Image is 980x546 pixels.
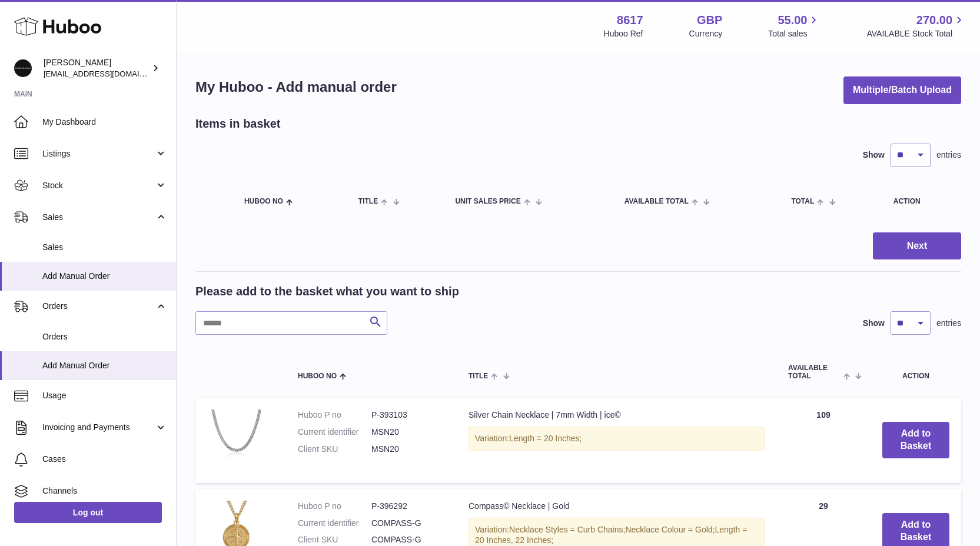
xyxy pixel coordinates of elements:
[195,78,397,96] h1: My Huboo - Add manual order
[42,116,167,128] span: My Dashboard
[42,485,167,497] span: Channels
[42,148,155,159] span: Listings
[624,198,689,205] span: AVAILABLE Total
[778,12,807,28] span: 55.00
[936,318,961,329] span: entries
[371,501,445,512] dd: P-396292
[298,409,371,421] dt: Huboo P no
[509,434,582,443] span: Length = 20 Inches;
[298,427,371,438] dt: Current identifier
[42,180,155,191] span: Stock
[371,534,445,545] dd: COMPASS-G
[916,12,952,28] span: 270.00
[697,12,722,28] strong: GBP
[873,232,961,260] button: Next
[788,364,841,379] span: AVAILABLE Total
[455,198,520,205] span: Unit Sales Price
[617,12,643,28] strong: 8617
[42,331,167,342] span: Orders
[791,198,814,205] span: Total
[44,57,150,79] div: [PERSON_NAME]
[358,198,378,205] span: Title
[843,76,961,104] button: Multiple/Batch Upload
[42,212,155,223] span: Sales
[768,12,820,39] a: 55.00 Total sales
[509,525,625,534] span: Necklace Styles = Curb Chains;
[371,518,445,529] dd: COMPASS-G
[371,427,445,438] dd: MSN20
[371,409,445,421] dd: P-393103
[42,271,167,282] span: Add Manual Order
[457,398,776,483] td: Silver Chain Necklace | 7mm Width | ice©
[866,12,966,39] a: 270.00 AVAILABLE Stock Total
[863,149,885,161] label: Show
[14,502,162,523] a: Log out
[42,422,155,433] span: Invoicing and Payments
[882,422,949,458] button: Add to Basket
[195,116,281,132] h2: Items in basket
[42,242,167,253] span: Sales
[469,372,488,380] span: Title
[42,360,167,371] span: Add Manual Order
[863,318,885,329] label: Show
[689,28,723,39] div: Currency
[768,28,820,39] span: Total sales
[298,501,371,512] dt: Huboo P no
[207,409,266,468] img: Silver Chain Necklace | 7mm Width | ice©
[893,198,949,205] div: Action
[298,534,371,545] dt: Client SKU
[475,525,747,545] span: Length = 20 Inches, 22 Inches;
[298,518,371,529] dt: Current identifier
[195,284,459,299] h2: Please add to the basket what you want to ship
[604,28,643,39] div: Huboo Ref
[14,59,32,77] img: hello@alfredco.com
[42,301,155,312] span: Orders
[469,427,765,451] div: Variation:
[866,28,966,39] span: AVAILABLE Stock Total
[776,398,871,483] td: 109
[625,525,715,534] span: Necklace Colour = Gold;
[42,390,167,401] span: Usage
[298,444,371,455] dt: Client SKU
[936,149,961,161] span: entries
[42,454,167,465] span: Cases
[44,69,173,78] span: [EMAIL_ADDRESS][DOMAIN_NAME]
[871,352,961,391] th: Action
[371,444,445,455] dd: MSN20
[298,372,337,380] span: Huboo no
[244,198,283,205] span: Huboo no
